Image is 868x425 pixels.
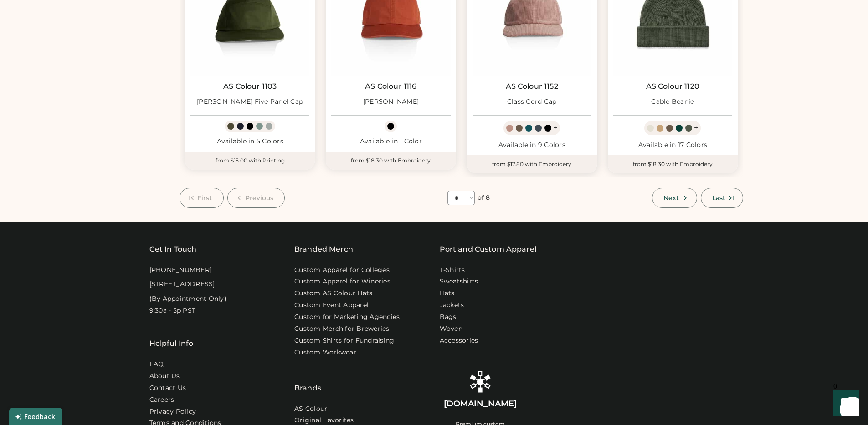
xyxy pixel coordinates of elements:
[149,266,212,275] div: [PHONE_NUMBER]
[294,313,400,322] a: Custom for Marketing Agencies
[294,416,354,425] a: Original Favorites
[365,82,416,91] a: AS Colour 1116
[294,289,372,298] a: Custom AS Colour Hats
[149,306,196,315] div: 9:30a - 5p PST
[608,155,738,173] div: from $18.30 with Embroidery
[149,360,164,369] a: FAQ
[149,384,186,393] a: Contact Us
[363,97,419,106] div: [PERSON_NAME]
[440,266,465,275] a: T-Shirts
[294,360,321,394] div: Brands
[149,372,180,381] a: About Us
[197,195,212,201] span: First
[149,294,226,304] div: (By Appointment Only)
[294,405,327,414] a: AS Colour
[294,301,369,310] a: Custom Event Apparel
[180,188,224,208] button: First
[701,188,743,208] button: Last
[506,82,558,91] a: AS Colour 1152
[149,338,194,349] div: Helpful Info
[326,152,456,170] div: from $18.30 with Embroidery
[613,141,732,150] div: Available in 17 Colors
[245,195,274,201] span: Previous
[663,195,679,201] span: Next
[294,324,390,334] a: Custom Merch for Breweries
[197,97,303,106] div: [PERSON_NAME] Five Panel Cap
[651,97,694,106] div: Cable Beanie
[149,407,196,416] a: Privacy Policy
[440,289,455,298] a: Hats
[223,82,277,91] a: AS Colour 1103
[149,395,175,405] a: Careers
[440,324,462,334] a: Woven
[440,336,478,345] a: Accessories
[652,188,697,208] button: Next
[694,123,698,133] div: +
[467,155,597,173] div: from $17.80 with Embroidery
[825,384,864,423] iframe: Front Chat
[294,266,390,275] a: Custom Apparel for Colleges
[149,280,215,289] div: [STREET_ADDRESS]
[294,348,356,357] a: Custom Workwear
[227,188,285,208] button: Previous
[294,277,390,286] a: Custom Apparel for Wineries
[440,244,536,255] a: Portland Custom Apparel
[478,193,490,202] div: of 8
[440,277,478,286] a: Sweatshirts
[646,82,699,91] a: AS Colour 1120
[712,195,725,201] span: Last
[331,137,450,146] div: Available in 1 Color
[185,152,315,170] div: from $15.00 with Printing
[469,371,491,393] img: Rendered Logo - Screens
[440,313,457,322] a: Bags
[190,137,309,146] div: Available in 5 Colors
[149,244,197,255] div: Get In Touch
[553,123,557,133] div: +
[294,336,394,345] a: Custom Shirts for Fundraising
[440,301,464,310] a: Jackets
[444,398,517,410] div: [DOMAIN_NAME]
[473,141,591,150] div: Available in 9 Colors
[294,244,353,255] div: Branded Merch
[507,97,557,106] div: Class Cord Cap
